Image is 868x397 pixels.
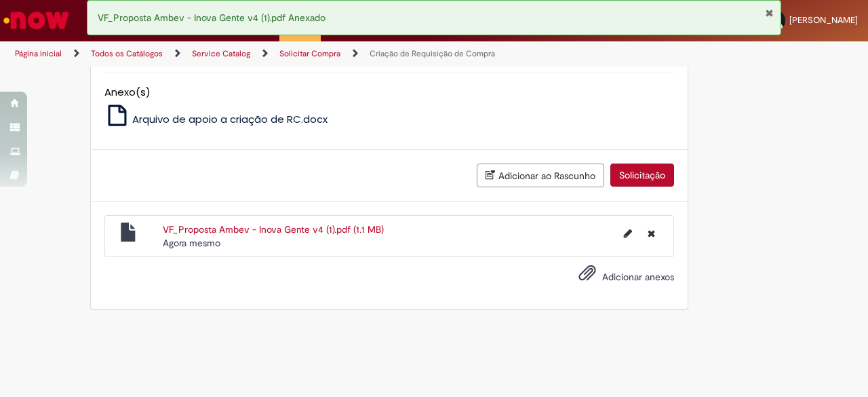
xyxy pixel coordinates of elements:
[279,48,340,59] a: Solicitar Compra
[104,87,674,98] h5: Anexo(s)
[91,48,163,59] a: Todos os Catálogos
[163,237,220,249] time: 01/10/2025 09:45:07
[15,48,62,59] a: Página inicial
[370,48,495,59] a: Criação de Requisição de Compra
[789,14,858,26] span: [PERSON_NAME]
[477,164,604,187] button: Adicionar ao Rascunho
[98,12,325,24] span: VF_Proposta Ambev - Inova Gente v4 (1).pdf Anexado
[163,237,220,249] span: Agora mesmo
[616,223,640,244] button: Editar nome de arquivo VF_Proposta Ambev - Inova Gente v4 (1).pdf
[132,112,328,126] span: Arquivo de apoio a criação de RC.docx
[602,271,674,283] span: Adicionar anexos
[1,7,71,34] img: ServiceNow
[765,7,774,18] button: Fechar Notificação
[575,261,599,292] button: Adicionar anexos
[639,223,663,244] button: Excluir VF_Proposta Ambev - Inova Gente v4 (1).pdf
[10,41,568,67] ul: Trilhas de página
[610,164,674,187] button: Solicitação
[163,223,384,235] a: VF_Proposta Ambev - Inova Gente v4 (1).pdf (1.1 MB)
[104,112,328,126] a: Arquivo de apoio a criação de RC.docx
[192,48,250,59] a: Service Catalog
